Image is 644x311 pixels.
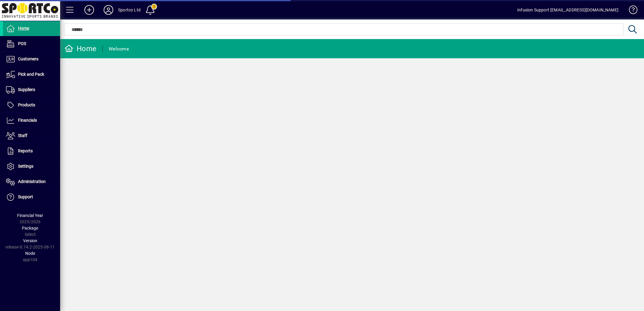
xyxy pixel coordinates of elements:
[18,26,29,31] span: Home
[18,102,35,107] span: Products
[18,41,26,46] span: POS
[18,194,33,199] span: Support
[18,56,38,61] span: Customers
[3,98,60,113] a: Products
[18,72,44,77] span: Pick and Pack
[17,213,43,218] span: Financial Year
[118,5,141,15] div: Sportco Ltd
[22,226,38,230] span: Package
[3,67,60,82] a: Pick and Pack
[3,52,60,67] a: Customers
[3,190,60,205] a: Support
[3,113,60,128] a: Financials
[80,5,99,15] button: Add
[18,164,33,169] span: Settings
[3,174,60,189] a: Administration
[18,118,37,123] span: Financials
[23,238,37,243] span: Version
[624,1,636,21] a: Knowledge Base
[18,148,33,153] span: Reports
[3,82,60,97] a: Suppliers
[18,179,46,184] span: Administration
[517,5,618,15] div: Infusion Support [EMAIL_ADDRESS][DOMAIN_NAME]
[25,251,35,256] span: Node
[3,36,60,51] a: POS
[3,159,60,174] a: Settings
[65,44,96,53] div: Home
[99,5,118,15] button: Profile
[3,128,60,143] a: Staff
[3,144,60,159] a: Reports
[18,133,27,138] span: Staff
[109,44,129,54] div: Welcome
[18,87,35,92] span: Suppliers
